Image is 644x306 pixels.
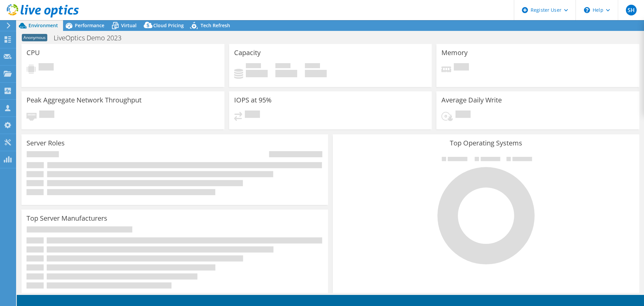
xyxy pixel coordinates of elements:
[26,215,107,222] h3: Top Server Manufacturers
[245,111,260,120] span: Pending
[29,22,58,29] span: Environment
[454,63,469,72] span: Pending
[22,34,47,41] span: Anonymous
[201,22,230,29] span: Tech Refresh
[234,49,261,56] h3: Capacity
[441,96,502,104] h3: Average Daily Write
[275,70,297,77] h4: 0 GiB
[153,22,184,29] span: Cloud Pricing
[121,22,137,29] span: Virtual
[39,63,54,72] span: Pending
[246,70,268,77] h4: 0 GiB
[234,96,272,104] h3: IOPS at 95%
[275,63,290,70] span: Free
[338,139,634,147] h3: Top Operating Systems
[51,34,132,42] h1: LiveOptics Demo 2023
[626,5,637,15] span: SH
[305,70,327,77] h4: 0 GiB
[455,111,471,120] span: Pending
[584,7,590,13] svg: \n
[26,49,40,56] h3: CPU
[246,63,261,70] span: Used
[39,111,54,120] span: Pending
[26,139,65,147] h3: Server Roles
[26,96,142,104] h3: Peak Aggregate Network Throughput
[441,49,468,56] h3: Memory
[305,63,320,70] span: Total
[75,22,104,29] span: Performance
